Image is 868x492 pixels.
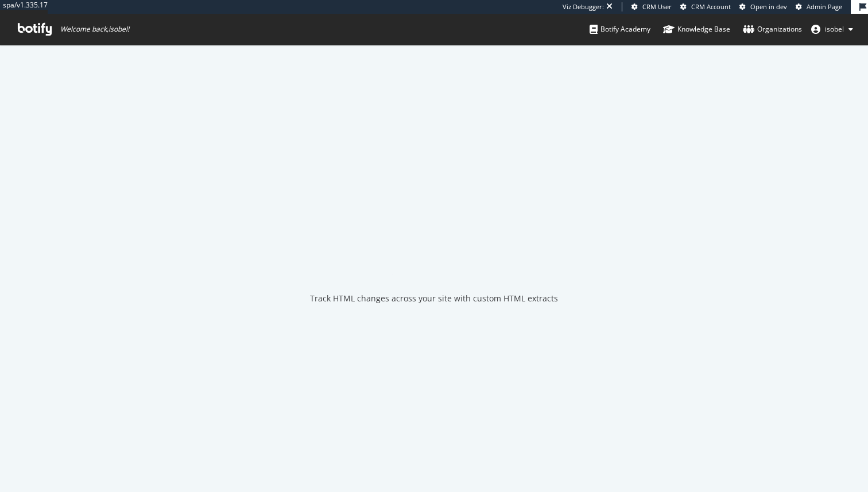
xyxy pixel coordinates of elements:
[743,14,802,45] a: Organizations
[310,293,558,304] div: Track HTML changes across your site with custom HTML extracts
[631,2,672,11] a: CRM User
[663,14,730,45] a: Knowledge Base
[590,14,650,45] a: Botify Academy
[642,2,672,11] span: CRM User
[802,20,862,38] button: isobel
[590,24,650,35] div: Botify Academy
[807,2,842,11] span: Admin Page
[825,24,844,34] span: isobel
[663,24,730,35] div: Knowledge Base
[691,2,731,11] span: CRM Account
[563,2,604,11] div: Viz Debugger:
[743,24,802,35] div: Organizations
[680,2,731,11] a: CRM Account
[60,25,129,34] span: Welcome back, isobel !
[739,2,787,11] a: Open in dev
[796,2,842,11] a: Admin Page
[393,233,475,274] div: animation
[750,2,787,11] span: Open in dev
